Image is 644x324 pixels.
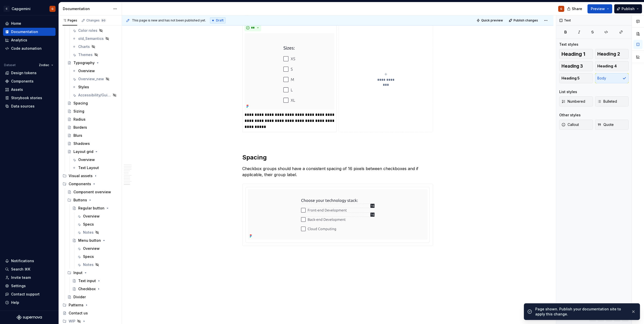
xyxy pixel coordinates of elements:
[78,28,97,33] div: Color roles
[245,33,334,110] img: 59b2aa64-4054-49b0-9344-33cf0a564b4b.png
[597,122,614,127] span: Quote
[559,73,593,83] button: Heading 5
[3,19,56,28] a: Home
[11,267,30,272] div: Search ⌘K
[535,307,627,317] div: Page shown. Publish your documentation site to apply this change.
[11,300,19,305] div: Help
[595,61,629,71] button: Heading 4
[75,220,120,228] a: Specs
[75,228,120,236] a: Notes
[3,299,56,307] button: Help
[11,87,23,92] div: Assets
[12,6,31,11] div: Capgemini
[86,18,106,22] div: Changes
[83,246,100,251] div: Overview
[83,214,100,219] div: Overview
[11,46,42,51] div: Code automation
[70,204,120,212] a: Regular button
[78,36,104,41] div: old_Semantics
[39,63,49,67] span: Zodiac
[3,102,56,110] a: Data sources
[101,18,106,22] span: 90
[61,172,120,180] div: Visual assets
[70,51,120,59] a: Themes
[3,274,56,282] a: Invite team
[78,206,104,211] div: Regular button
[37,62,56,69] button: Zodiac
[3,86,56,94] a: Assets
[78,93,111,98] div: Accessibility/Guide
[69,173,93,178] div: Visual assets
[597,99,617,104] span: Bulleted
[69,319,75,324] div: WIP
[17,315,42,320] svg: Supernova Logo
[3,290,56,298] button: Contact support
[83,254,94,259] div: Specs
[11,258,34,263] div: Notifications
[11,275,31,280] div: Invite team
[3,69,56,77] a: Design tokens
[73,133,82,138] div: Blurs
[559,120,593,130] button: Callout
[73,125,87,130] div: Borders
[3,94,56,102] a: Storybook stories
[595,96,629,106] button: Bulleted
[69,303,84,308] div: Patterns
[83,222,94,227] div: Specs
[69,311,88,316] div: Contact us
[1,3,58,14] button: CCapgeminiG
[216,18,224,22] span: Draft
[11,104,35,109] div: Data sources
[3,257,56,265] button: Notifications
[65,196,120,204] div: Buttons
[70,164,120,172] a: Text Layout
[11,21,21,26] div: Home
[83,230,94,235] div: Notes
[78,286,96,291] div: Checkbox
[70,67,120,75] a: Overview
[3,77,56,85] a: Components
[73,294,86,300] div: Divider
[63,6,111,11] div: Documentation
[65,115,120,123] a: Radius
[11,70,37,75] div: Design tokens
[83,262,94,267] div: Notes
[481,18,503,22] span: Quick preview
[559,96,593,106] button: Numbered
[78,165,99,170] div: Text Layout
[75,261,120,269] a: Notes
[507,17,540,24] button: Publish changes
[587,4,612,13] button: Preview
[73,190,111,195] div: Component overview
[70,35,120,43] a: old_Semantics
[65,99,120,107] a: Spacing
[3,36,56,44] a: Analytics
[51,7,53,11] div: G
[70,83,120,91] a: Styles
[65,148,120,156] a: Layout grid
[65,188,120,196] a: Component overview
[73,117,86,122] div: Radius
[63,18,77,22] div: Pages
[614,4,642,13] button: Publish
[75,212,120,220] a: Overview
[78,44,90,49] div: Charts
[3,282,56,290] a: Settings
[595,120,629,130] button: Quote
[11,292,40,297] div: Contact support
[3,44,56,52] a: Code automation
[595,49,629,59] button: Heading 2
[61,309,120,317] a: Contact us
[597,64,617,69] span: Heading 4
[3,28,56,36] a: Documentation
[559,49,593,59] button: Heading 1
[78,76,104,82] div: Overview_new
[560,7,562,11] div: G
[242,153,433,161] h2: Spacing
[559,61,593,71] button: Heading 3
[65,269,120,277] div: Input
[4,63,16,67] div: Dataset
[65,293,120,301] a: Divider
[561,51,585,57] span: Heading 1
